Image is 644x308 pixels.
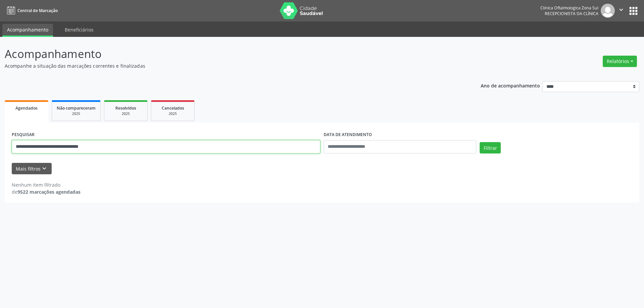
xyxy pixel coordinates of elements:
label: PESQUISAR [12,130,35,140]
a: Central de Marcação [5,5,58,16]
button: Relatórios [603,56,637,67]
a: Acompanhamento [2,24,53,37]
div: Clinica Oftalmologica Zona Sul [540,5,598,11]
span: Central de Marcação [17,8,58,13]
div: 2025 [156,111,190,116]
div: de [12,188,80,195]
p: Acompanhe a situação das marcações correntes e finalizadas [5,62,449,69]
strong: 9522 marcações agendadas [17,189,80,195]
button: apps [628,5,639,17]
div: Nenhum item filtrado [12,181,80,188]
p: Ano de acompanhamento [481,81,540,89]
p: Acompanhamento [5,46,449,62]
i: keyboard_arrow_down [41,165,48,172]
span: Cancelados [162,105,184,111]
span: Recepcionista da clínica [545,11,598,16]
label: DATA DE ATENDIMENTO [324,130,372,140]
div: 2025 [57,111,96,116]
a: Beneficiários [60,24,98,36]
button: Mais filtroskeyboard_arrow_down [12,163,52,175]
span: Não compareceram [57,105,96,111]
button:  [615,4,628,18]
img: img [601,4,615,18]
span: Agendados [15,105,38,111]
i:  [618,6,625,13]
button: Filtrar [480,142,501,153]
div: 2025 [109,111,143,116]
span: Resolvidos [115,105,136,111]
